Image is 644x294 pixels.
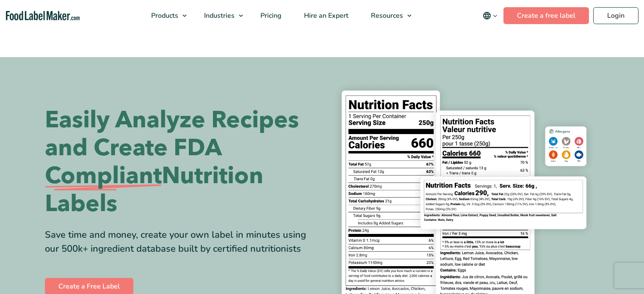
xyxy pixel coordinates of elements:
h1: Easily Analyze Recipes and Create FDA Nutrition Labels [45,106,316,218]
span: Products [149,11,179,20]
div: Save time and money, create your own label in minutes using our 500k+ ingredient database built b... [45,228,316,256]
span: Resources [368,11,404,20]
span: Hire an Expert [301,11,349,20]
a: Login [593,7,638,24]
span: Industries [202,11,235,20]
span: Pricing [258,11,282,20]
span: Compliant [45,162,162,190]
a: Create a free label [503,7,589,24]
